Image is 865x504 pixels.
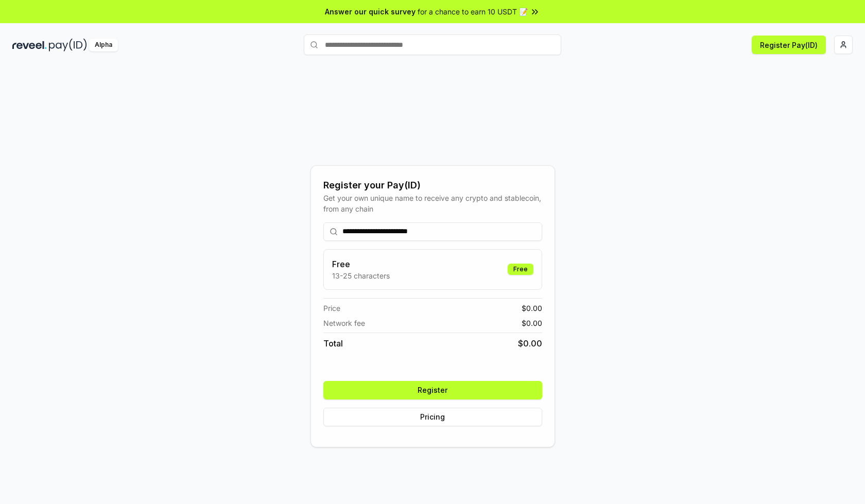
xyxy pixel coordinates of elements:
span: Network fee [323,318,365,328]
p: 13-25 characters [332,270,390,281]
img: reveel_dark [12,39,47,51]
span: $ 0.00 [518,337,542,350]
span: Price [323,303,340,314]
div: Alpha [89,39,118,51]
h3: Free [332,258,390,270]
div: Free [508,264,533,275]
img: pay_id [49,39,87,51]
span: $ 0.00 [522,303,542,314]
button: Register Pay(ID) [752,36,826,54]
span: for a chance to earn 10 USDT 📝 [418,6,528,17]
button: Register [323,381,542,399]
div: Get your own unique name to receive any crypto and stablecoin, from any chain [323,193,542,214]
span: $ 0.00 [522,318,542,328]
div: Register your Pay(ID) [323,178,542,193]
button: Pricing [323,408,542,426]
span: Total [323,337,343,350]
span: Answer our quick survey [325,6,416,17]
